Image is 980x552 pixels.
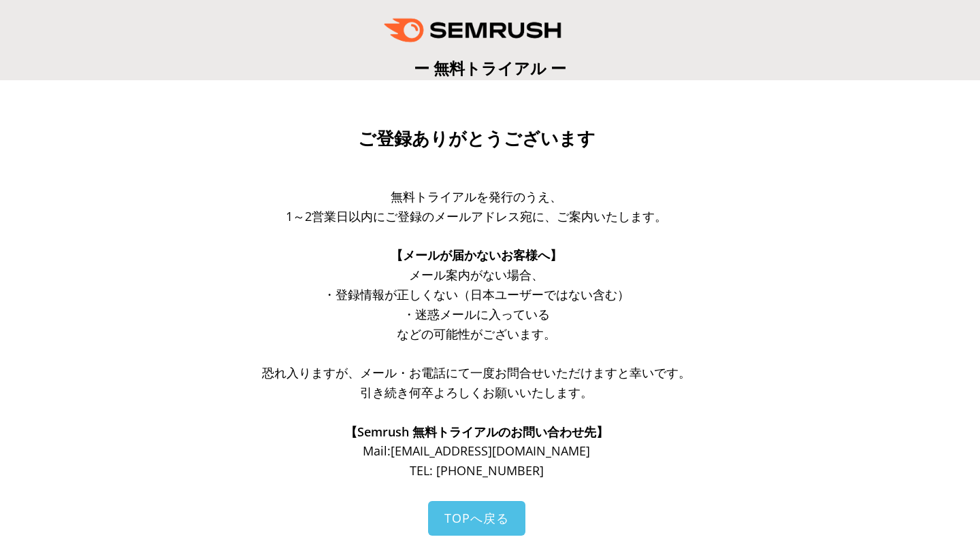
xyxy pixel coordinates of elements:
span: 恐れ入りますが、メール・お電話にて一度お問合せいただけますと幸いです。 [262,364,691,381]
span: ー 無料トライアル ー [414,57,566,79]
span: 【メールが届かないお客様へ】 [391,247,562,263]
span: TOPへ戻る [444,510,509,526]
span: 【Semrush 無料トライアルのお問い合わせ先】 [345,424,608,440]
span: Mail: [EMAIL_ADDRESS][DOMAIN_NAME] [363,443,590,459]
span: などの可能性がございます。 [397,326,556,342]
span: TEL: [PHONE_NUMBER] [410,462,544,479]
span: 1～2営業日以内にご登録のメールアドレス宛に、ご案内いたします。 [286,208,667,224]
span: ・迷惑メールに入っている [403,306,550,322]
span: 引き続き何卒よろしくお願いいたします。 [360,384,593,400]
span: ・登録情報が正しくない（日本ユーザーではない含む） [323,286,630,303]
span: メール案内がない場合、 [409,266,544,283]
a: TOPへ戻る [428,501,525,536]
span: 無料トライアルを発行のうえ、 [391,188,562,205]
span: ご登録ありがとうございます [358,128,595,149]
